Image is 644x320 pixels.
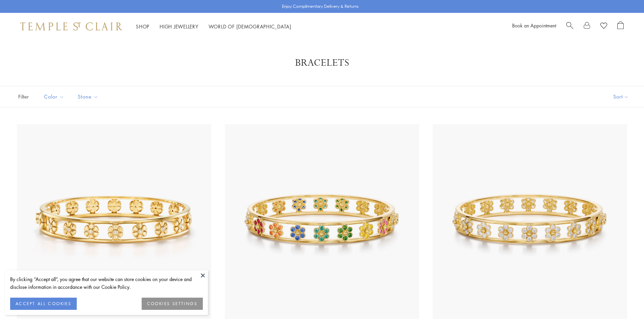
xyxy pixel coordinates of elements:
div: By clicking “Accept all”, you agree that our website can store cookies on your device and disclos... [10,275,203,291]
nav: Main navigation [136,22,291,31]
p: Enjoy Complimentary Delivery & Returns [282,3,359,10]
a: High JewelleryHigh Jewellery [160,23,198,30]
a: Open Shopping Bag [617,21,624,31]
a: Search [566,21,573,31]
button: ACCEPT ALL COOKIES [10,298,77,310]
img: B31885-FIORIMX [225,124,419,319]
img: B31885-FIORI [433,124,627,319]
h1: Bracelets [27,57,617,69]
a: ShopShop [136,23,149,30]
img: 18K Fiori Bracelet [17,124,211,319]
span: Color [41,92,69,101]
img: Temple St. Clair [20,22,122,30]
button: COOKIES SETTINGS [142,298,203,310]
a: View Wishlist [600,21,607,31]
a: Book an Appointment [512,22,556,29]
a: World of [DEMOGRAPHIC_DATA]World of [DEMOGRAPHIC_DATA] [209,23,291,30]
button: Stone [73,89,103,104]
span: Stone [74,92,103,101]
button: Show sort by [598,86,644,107]
iframe: Gorgias live chat messenger [610,288,637,313]
button: Color [39,89,69,104]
